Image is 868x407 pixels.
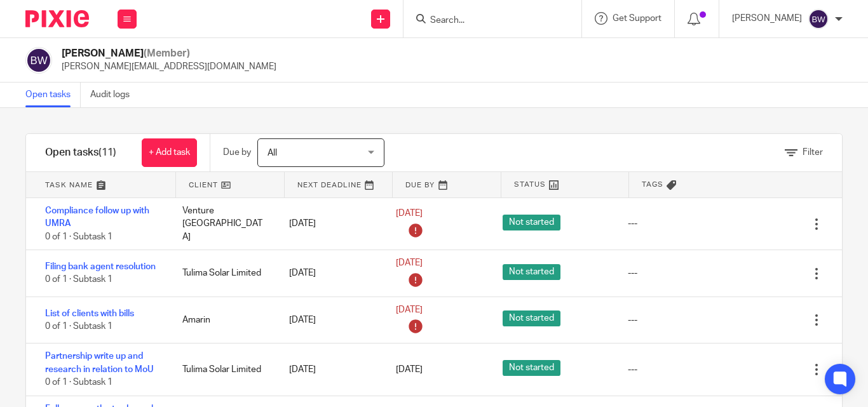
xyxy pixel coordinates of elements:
span: [DATE] [396,305,423,314]
div: [DATE] [276,211,383,236]
span: Not started [503,360,560,376]
h2: [PERSON_NAME] [62,47,276,60]
div: [DATE] [276,307,383,333]
div: [DATE] [276,260,383,286]
img: Pixie [25,10,89,27]
span: Status [514,179,546,190]
div: [DATE] [276,357,383,382]
span: 0 of 1 · Subtask 1 [45,378,112,387]
a: + Add task [142,138,197,167]
p: [PERSON_NAME][EMAIL_ADDRESS][DOMAIN_NAME] [62,60,276,73]
a: List of clients with bills [45,309,134,318]
span: Not started [503,264,560,280]
div: Amarin [170,307,276,333]
div: Tulima Solar Limited [170,260,276,286]
div: --- [628,314,637,326]
span: 0 of 1 · Subtask 1 [45,276,112,284]
a: Compliance follow up with UMRA [45,206,149,228]
p: [PERSON_NAME] [732,12,802,25]
span: (Member) [144,48,190,58]
a: Audit logs [90,83,139,107]
span: Filter [803,148,823,157]
span: Not started [503,310,560,326]
a: Partnership write up and research in relation to MoU [45,352,154,373]
h1: Open tasks [45,146,116,159]
span: [DATE] [396,365,423,374]
span: [DATE] [396,210,423,218]
span: Not started [503,215,560,230]
input: Search [429,15,543,27]
div: Venture [GEOGRAPHIC_DATA] [170,198,276,250]
div: Tulima Solar Limited [170,357,276,382]
img: svg%3E [808,9,829,29]
span: Tags [642,179,663,190]
div: --- [628,363,637,376]
span: (11) [98,147,116,157]
span: Get Support [613,14,661,23]
div: --- [628,217,637,230]
a: Open tasks [25,83,81,107]
span: [DATE] [396,258,423,267]
span: 0 of 1 · Subtask 1 [45,322,112,331]
a: Filing bank agent resolution [45,262,156,271]
span: All [268,149,277,157]
p: Due by [223,146,251,159]
span: 0 of 1 · Subtask 1 [45,232,112,241]
div: --- [628,267,637,279]
img: svg%3E [25,47,52,74]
